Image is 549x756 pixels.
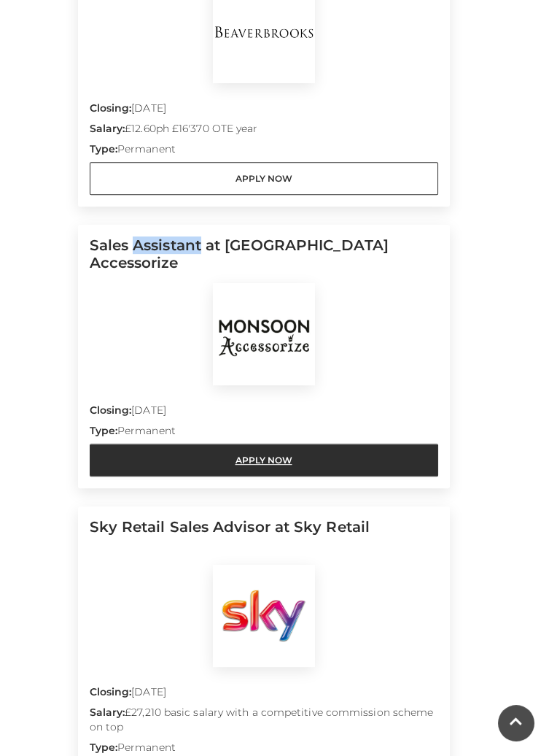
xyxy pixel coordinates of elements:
p: Permanent [90,142,438,162]
strong: Salary: [90,706,125,719]
p: £27,210 basic salary with a competitive commission scheme on top [90,705,438,740]
a: Apply Now [90,444,438,477]
strong: Closing: [90,404,132,417]
p: [DATE] [90,403,438,423]
a: Apply Now [90,162,438,195]
p: [DATE] [90,101,438,121]
strong: Closing: [90,101,132,115]
p: Permanent [90,423,438,444]
strong: Type: [90,142,117,155]
img: Monsoon [213,283,315,385]
img: Sky Retail [213,565,315,667]
strong: Type: [90,741,117,754]
p: £12.60ph £16'370 OTE year [90,121,438,142]
p: [DATE] [90,684,438,705]
strong: Closing: [90,685,132,698]
h5: Sky Retail Sales Advisor at Sky Retail [90,518,438,565]
strong: Salary: [90,122,125,135]
strong: Type: [90,424,117,437]
h5: Sales Assistant at [GEOGRAPHIC_DATA] Accessorize [90,236,438,283]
